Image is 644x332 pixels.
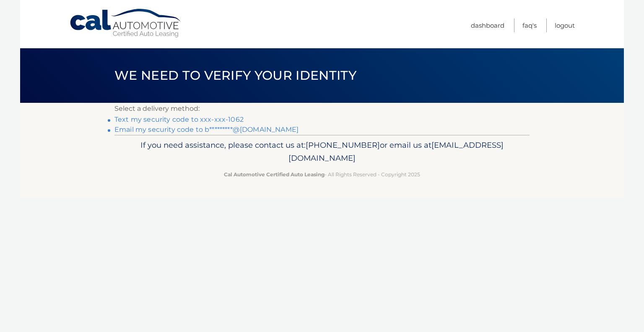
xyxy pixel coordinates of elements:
[224,171,325,178] strong: Cal Automotive Certified Auto Leasing
[471,18,504,32] a: Dashboard
[306,140,380,150] span: [PHONE_NUMBER]
[522,18,537,32] a: FAQ's
[555,18,575,32] a: Logout
[114,68,356,83] span: We need to verify your identity
[120,170,524,179] p: - All Rights Reserved - Copyright 2025
[114,115,244,123] a: Text my security code to xxx-xxx-1062
[114,103,530,115] p: Select a delivery method:
[69,8,182,38] a: Cal Automotive
[120,139,524,165] p: If you need assistance, please contact us at: or email us at
[114,125,299,133] a: Email my security code to b*********@[DOMAIN_NAME]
